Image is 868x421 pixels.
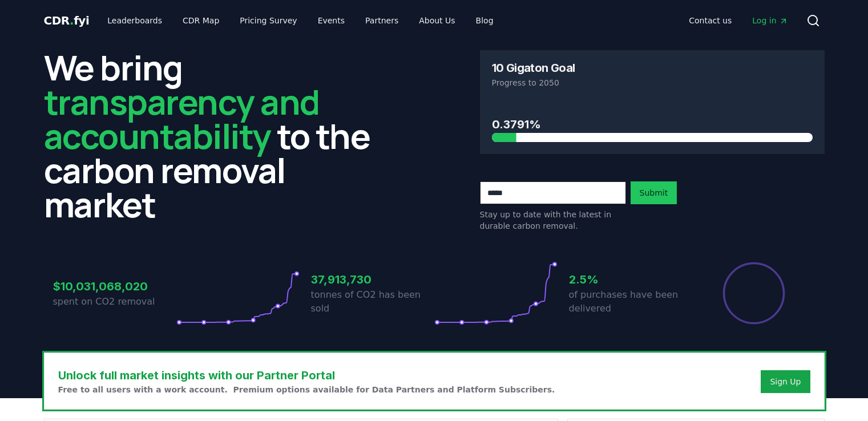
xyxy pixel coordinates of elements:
[173,10,228,31] a: CDR Map
[680,10,797,31] nav: Main
[492,77,813,88] p: Progress to 2050
[492,116,813,133] h3: 0.3791%
[631,181,677,204] button: Submit
[311,271,434,288] h3: 37,913,730
[98,10,502,31] nav: Main
[770,376,801,387] a: Sign Up
[70,14,74,27] span: .
[53,278,176,295] h3: $10,031,068,020
[752,15,788,26] span: Log in
[44,14,90,27] span: CDR fyi
[44,50,389,221] h2: We bring to the carbon removal market
[44,13,90,29] a: CDR.fyi
[722,261,786,325] div: Percentage of sales delivered
[98,10,171,31] a: Leaderboards
[311,288,434,315] p: tonnes of CO2 has been sold
[467,10,503,31] a: Blog
[569,288,692,315] p: of purchases have been delivered
[761,370,810,393] button: Sign Up
[410,10,464,31] a: About Us
[58,384,555,395] p: Free to all users with a work account. Premium options available for Data Partners and Platform S...
[492,62,575,74] h3: 10 Gigaton Goal
[480,209,626,232] p: Stay up to date with the latest in durable carbon removal.
[743,10,797,31] a: Log in
[231,10,306,31] a: Pricing Survey
[356,10,407,31] a: Partners
[680,10,741,31] a: Contact us
[58,367,555,384] h3: Unlock full market insights with our Partner Portal
[569,271,692,288] h3: 2.5%
[53,295,176,309] p: spent on CO2 removal
[309,10,354,31] a: Events
[44,78,320,159] span: transparency and accountability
